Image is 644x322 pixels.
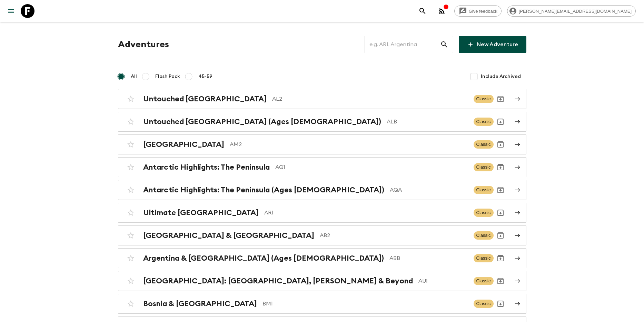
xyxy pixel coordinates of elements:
span: Flash Pack [155,73,180,80]
span: Classic [474,186,494,194]
h2: [GEOGRAPHIC_DATA] [143,140,224,149]
span: Classic [474,300,494,308]
span: Classic [474,118,494,126]
p: AR1 [264,209,468,217]
button: Archive [494,251,507,265]
span: Classic [474,140,494,149]
h2: Bosnia & [GEOGRAPHIC_DATA] [143,299,257,308]
p: AQ1 [275,163,468,171]
p: ABB [389,254,468,262]
a: New Adventure [459,36,526,53]
h2: Untouched [GEOGRAPHIC_DATA] [143,94,267,103]
span: Classic [474,163,494,171]
h2: [GEOGRAPHIC_DATA] & [GEOGRAPHIC_DATA] [143,231,314,240]
span: All [131,73,137,80]
p: AL2 [272,95,468,103]
h2: Antarctic Highlights: The Peninsula (Ages [DEMOGRAPHIC_DATA]) [143,185,384,194]
p: ALB [387,118,468,126]
span: Classic [474,231,494,240]
a: Antarctic Highlights: The Peninsula (Ages [DEMOGRAPHIC_DATA])AQAClassicArchive [118,180,526,200]
button: Archive [494,92,507,106]
button: Archive [494,183,507,197]
span: Give feedback [465,9,501,14]
a: Argentina & [GEOGRAPHIC_DATA] (Ages [DEMOGRAPHIC_DATA])ABBClassicArchive [118,248,526,268]
button: Archive [494,160,507,174]
span: [PERSON_NAME][EMAIL_ADDRESS][DOMAIN_NAME] [515,9,635,14]
p: AQA [390,186,468,194]
button: search adventures [416,4,429,18]
a: Untouched [GEOGRAPHIC_DATA] (Ages [DEMOGRAPHIC_DATA])ALBClassicArchive [118,112,526,132]
span: Classic [474,95,494,103]
a: Give feedback [454,6,502,17]
button: Archive [494,115,507,129]
span: 45-59 [198,73,212,80]
h2: Ultimate [GEOGRAPHIC_DATA] [143,208,259,217]
h2: Antarctic Highlights: The Peninsula [143,163,270,172]
button: menu [4,4,18,18]
a: Bosnia & [GEOGRAPHIC_DATA]BM1ClassicArchive [118,294,526,314]
input: e.g. AR1, Argentina [365,35,440,54]
button: Archive [494,229,507,242]
div: [PERSON_NAME][EMAIL_ADDRESS][DOMAIN_NAME] [507,6,636,17]
a: [GEOGRAPHIC_DATA] & [GEOGRAPHIC_DATA]AB2ClassicArchive [118,225,526,245]
a: Untouched [GEOGRAPHIC_DATA]AL2ClassicArchive [118,89,526,109]
a: Ultimate [GEOGRAPHIC_DATA]AR1ClassicArchive [118,203,526,223]
span: Classic [474,209,494,217]
p: BM1 [262,300,468,308]
button: Archive [494,297,507,311]
h2: [GEOGRAPHIC_DATA]: [GEOGRAPHIC_DATA], [PERSON_NAME] & Beyond [143,276,413,285]
span: Classic [474,277,494,285]
h1: Adventures [118,38,169,51]
h2: Argentina & [GEOGRAPHIC_DATA] (Ages [DEMOGRAPHIC_DATA]) [143,254,384,263]
button: Archive [494,138,507,151]
span: Classic [474,254,494,262]
button: Archive [494,274,507,288]
a: Antarctic Highlights: The PeninsulaAQ1ClassicArchive [118,157,526,177]
p: AU1 [418,277,468,285]
p: AB2 [320,231,468,240]
p: AM2 [230,140,468,149]
h2: Untouched [GEOGRAPHIC_DATA] (Ages [DEMOGRAPHIC_DATA]) [143,117,381,126]
a: [GEOGRAPHIC_DATA]: [GEOGRAPHIC_DATA], [PERSON_NAME] & BeyondAU1ClassicArchive [118,271,526,291]
span: Include Archived [481,73,521,80]
button: Archive [494,206,507,220]
a: [GEOGRAPHIC_DATA]AM2ClassicArchive [118,134,526,154]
